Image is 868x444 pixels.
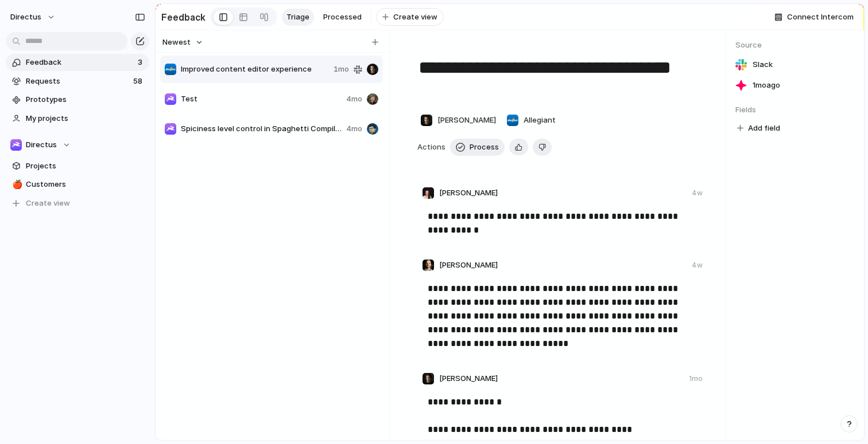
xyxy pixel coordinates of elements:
span: Improved content editor experience [181,64,329,75]
span: Directus [26,139,57,151]
div: 4w [692,260,703,270]
span: Customers [26,179,145,190]
button: Delete [533,139,552,156]
h2: Feedback [161,10,206,24]
span: Processed [323,11,362,23]
span: Fields [735,104,855,116]
a: Prototypes [6,91,149,108]
a: Triage [282,9,314,26]
span: Prototypes [26,94,145,105]
a: My projects [6,110,149,127]
span: [PERSON_NAME] [439,260,498,271]
button: directus [5,8,61,26]
span: Source [735,40,855,51]
div: 🍎 [12,178,20,191]
span: Actions [417,142,445,153]
button: Add field [735,121,782,136]
a: 🍎Customers [6,176,149,193]
button: Create view [376,8,444,26]
span: Slack [753,59,773,70]
span: Add field [748,123,780,134]
button: Create view [6,195,149,212]
button: Newest [161,35,205,50]
span: 4mo [346,93,362,105]
span: 1mo ago [753,80,780,91]
a: Requests58 [6,73,149,90]
span: directus [10,11,41,23]
a: Slack [735,57,855,73]
button: 🍎 [10,179,22,190]
span: [PERSON_NAME] [439,373,498,384]
a: Projects [6,158,149,175]
span: [PERSON_NAME] [437,115,496,126]
span: 4mo [346,123,362,135]
span: 3 [138,57,145,68]
span: Triage [286,11,309,23]
div: 1mo [689,374,703,384]
span: My projects [26,113,145,124]
span: Projects [26,160,145,172]
span: Newest [162,37,191,48]
button: Process [450,139,505,156]
a: Processed [319,9,366,26]
span: Create view [393,11,437,23]
button: Connect Intercom [770,9,858,26]
button: Allegiant [503,111,559,129]
span: Create view [26,198,70,209]
span: Process [470,142,499,153]
span: [PERSON_NAME] [439,187,498,199]
a: Feedback3 [6,54,149,71]
span: Spiciness level control in Spaghetti Compiler [181,123,342,135]
span: Feedback [26,57,134,68]
span: Requests [26,76,130,87]
span: Test [181,93,342,105]
button: [PERSON_NAME] [417,111,499,129]
div: 4w [692,188,703,198]
button: Directus [6,136,149,154]
span: Connect Intercom [787,11,854,23]
span: Allegiant [524,115,556,126]
span: 1mo [334,64,349,75]
span: 58 [133,76,145,87]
